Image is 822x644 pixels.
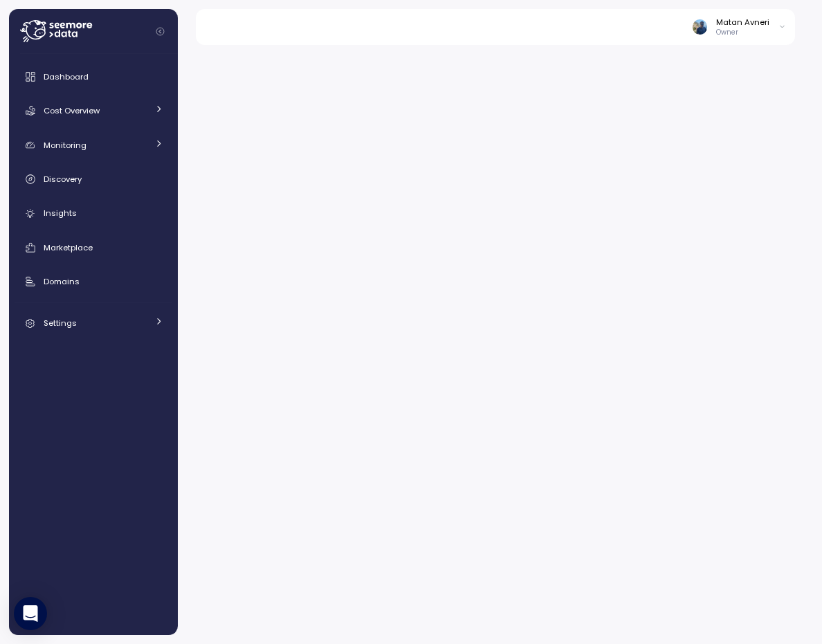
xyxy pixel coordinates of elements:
span: Insights [44,208,77,219]
a: Monitoring [15,131,172,159]
span: Settings [44,318,77,329]
div: Open Intercom Messenger [14,597,47,630]
span: Marketplace [44,242,93,253]
a: Insights [15,200,172,228]
span: Cost Overview [44,105,100,116]
a: Settings [15,309,172,337]
a: Cost Overview [15,97,172,125]
a: Dashboard [15,63,172,91]
p: Owner [716,28,769,37]
div: Matan Avneri [716,17,769,28]
button: Collapse navigation [152,26,169,37]
a: Marketplace [15,234,172,261]
img: ALV-UjX36IbbzGiJxViBpPkX0ISGqxY3_6NsBijasNX8FNMJN-6s25O-ZOZ_OTDAFZzAMD5LV7xYv5sZgEyx1ndxO93rhgMvM... [693,19,707,34]
span: Monitoring [44,140,86,151]
span: Discovery [44,174,82,185]
a: Domains [15,268,172,295]
span: Domains [44,276,80,287]
span: Dashboard [44,71,89,82]
a: Discovery [15,165,172,193]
